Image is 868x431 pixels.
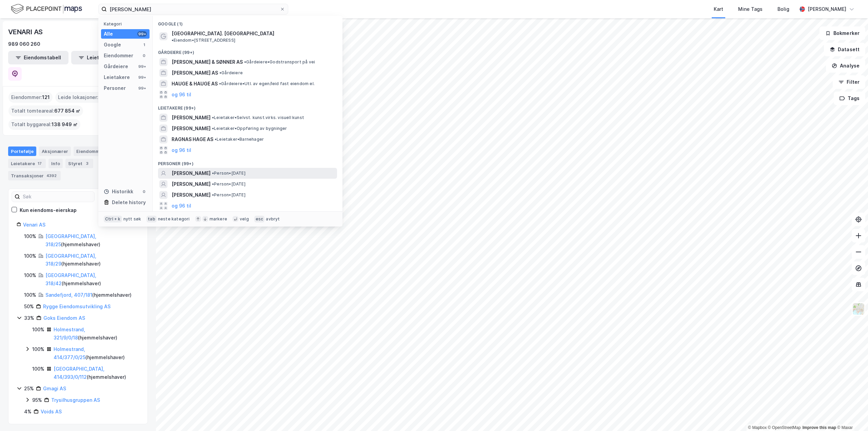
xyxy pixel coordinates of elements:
[43,315,85,321] a: Goks Eiendom AS
[45,292,92,298] a: Sandefjord, 407/181
[808,5,846,13] div: [PERSON_NAME]
[153,16,342,28] div: Google (1)
[172,38,174,43] span: •
[158,216,190,222] div: neste kategori
[219,70,221,75] span: •
[172,58,243,66] span: [PERSON_NAME] & SØNNER AS
[39,146,71,156] div: Aksjonærer
[212,126,287,131] span: Leietaker • Oppføring av bygninger
[8,146,36,156] div: Portefølje
[834,398,868,431] iframe: Chat Widget
[52,120,78,129] span: 138 949 ㎡
[42,93,50,101] span: 121
[45,233,96,247] a: [GEOGRAPHIC_DATA], 318/25
[714,5,723,13] div: Kart
[54,345,139,361] div: ( hjemmelshaver )
[820,26,865,40] button: Bokmerker
[212,181,245,187] span: Person • [DATE]
[146,216,157,222] div: tab
[254,216,265,222] div: esc
[826,59,865,73] button: Analyse
[54,366,104,380] a: [GEOGRAPHIC_DATA], 414/393/0/112
[8,159,46,168] div: Leietakere
[55,92,103,103] div: Leide lokasjoner :
[24,408,32,416] div: 4%
[244,59,246,64] span: •
[172,80,218,88] span: HAUGE & HAUGE AS
[24,252,36,260] div: 100%
[834,92,865,105] button: Tags
[65,159,93,168] div: Styret
[240,216,249,222] div: velg
[777,5,789,13] div: Bolig
[834,398,868,431] div: Kontrollprogram for chat
[104,62,128,71] div: Gårdeiere
[43,386,66,391] a: Gmagi AS
[141,189,147,194] div: 0
[210,216,227,222] div: markere
[141,53,147,58] div: 0
[8,92,53,103] div: Eiendommer :
[172,30,274,38] span: [GEOGRAPHIC_DATA]. [GEOGRAPHIC_DATA]
[107,4,280,14] input: Søk på adresse, matrikkel, gårdeiere, leietakere eller personer
[212,126,214,131] span: •
[36,160,43,167] div: 17
[219,70,243,76] span: Gårdeiere
[8,119,80,130] div: Totalt byggareal :
[104,216,122,222] div: Ctrl + k
[172,191,211,199] span: [PERSON_NAME]
[172,146,191,154] button: og 96 til
[123,216,141,222] div: nytt søk
[24,271,36,279] div: 100%
[104,52,133,60] div: Eiendommer
[41,409,62,414] a: Voids AS
[112,198,146,207] div: Delete history
[20,206,77,214] div: Kun eiendoms-eierskap
[172,202,191,210] button: og 96 til
[137,75,147,80] div: 99+
[172,124,211,133] span: [PERSON_NAME]
[20,192,94,202] input: Søk
[172,38,235,43] span: Eiendom • [STREET_ADDRESS]
[48,159,63,168] div: Info
[153,44,342,57] div: Gårdeiere (99+)
[768,425,801,430] a: OpenStreetMap
[153,156,342,168] div: Personer (99+)
[45,253,96,267] a: [GEOGRAPHIC_DATA], 318/29
[215,137,217,142] span: •
[104,21,150,26] div: Kategori
[137,85,147,91] div: 99+
[45,172,58,179] div: 4392
[212,115,214,120] span: •
[23,222,45,228] a: Venari AS
[45,252,139,268] div: ( hjemmelshaver )
[8,51,68,64] button: Eiendomstabell
[104,41,121,49] div: Google
[212,192,214,197] span: •
[32,345,44,353] div: 100%
[51,397,100,403] a: Trysilhusgruppen AS
[172,135,213,143] span: RAGNAS HAGE AS
[45,271,139,288] div: ( hjemmelshaver )
[8,40,40,48] div: 989 060 260
[833,75,865,89] button: Filter
[32,396,42,404] div: 95%
[212,171,214,176] span: •
[104,30,113,38] div: Alle
[212,192,245,198] span: Person • [DATE]
[172,91,191,99] button: og 96 til
[54,326,139,342] div: ( hjemmelshaver )
[212,181,214,187] span: •
[8,105,83,116] div: Totalt tomteareal :
[24,291,36,299] div: 100%
[141,42,147,47] div: 1
[824,43,865,56] button: Datasett
[74,146,117,156] div: Eiendommer
[54,365,139,381] div: ( hjemmelshaver )
[54,346,85,360] a: Holmestrand, 414/377/0/25
[24,314,34,322] div: 33%
[24,302,34,311] div: 50%
[24,385,34,393] div: 25%
[748,425,767,430] a: Mapbox
[45,291,132,299] div: ( hjemmelshaver )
